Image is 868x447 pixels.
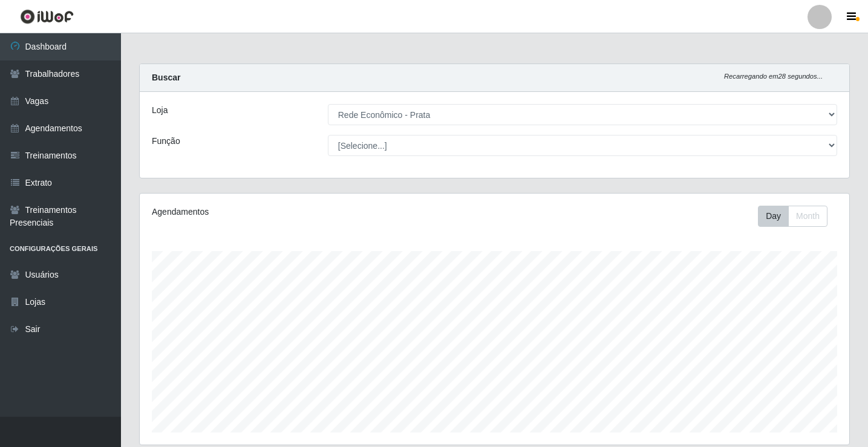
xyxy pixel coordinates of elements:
[758,206,837,227] div: Toolbar with button groups
[724,73,823,80] i: Recarregando em 28 segundos...
[758,206,827,227] div: First group
[152,73,180,82] strong: Buscar
[758,206,789,227] button: Day
[152,135,180,148] label: Função
[152,104,168,117] label: Loja
[788,206,827,227] button: Month
[20,9,74,24] img: CoreUI Logo
[152,206,427,218] div: Agendamentos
